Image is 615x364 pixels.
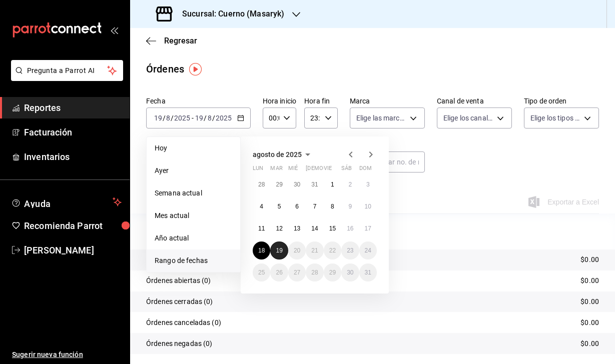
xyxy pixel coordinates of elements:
span: [PERSON_NAME] [24,243,122,257]
abbr: jueves [306,165,365,175]
span: / [212,114,215,122]
span: Rango de fechas [155,255,232,266]
abbr: viernes [324,165,332,175]
input: -- [154,114,163,122]
button: 4 de agosto de 2025 [253,197,270,215]
button: 16 de agosto de 2025 [341,219,359,237]
button: agosto de 2025 [253,148,314,160]
label: Fecha [146,97,251,104]
button: 18 de agosto de 2025 [253,241,270,259]
a: Pregunta a Parrot AI [7,72,123,83]
abbr: sábado [341,165,352,175]
button: 24 de agosto de 2025 [359,241,377,259]
abbr: 1 de agosto de 2025 [331,181,334,188]
button: 11 de agosto de 2025 [253,219,270,237]
abbr: 18 de agosto de 2025 [258,247,265,254]
button: 12 de agosto de 2025 [270,219,288,237]
abbr: 28 de julio de 2025 [258,181,265,188]
button: 20 de agosto de 2025 [288,241,306,259]
abbr: 5 de agosto de 2025 [278,203,281,210]
button: 13 de agosto de 2025 [288,219,306,237]
input: -- [195,114,204,122]
button: 1 de agosto de 2025 [324,175,341,193]
p: Órdenes cerradas (0) [146,296,213,307]
abbr: 17 de agosto de 2025 [365,225,371,232]
abbr: martes [270,165,282,175]
button: Pregunta a Parrot AI [11,60,123,81]
button: 22 de agosto de 2025 [324,241,341,259]
abbr: 10 de agosto de 2025 [365,203,371,210]
input: ---- [174,114,191,122]
button: 21 de agosto de 2025 [306,241,323,259]
button: 2 de agosto de 2025 [341,175,359,193]
span: Elige los canales de venta [443,113,493,123]
label: Canal de venta [437,97,512,104]
span: Pregunta a Parrot AI [27,65,108,76]
abbr: 22 de agosto de 2025 [329,247,336,254]
button: 23 de agosto de 2025 [341,241,359,259]
label: Hora fin [304,97,338,104]
input: -- [166,114,171,122]
abbr: 9 de agosto de 2025 [348,203,352,210]
label: Marca [350,97,425,104]
abbr: 24 de agosto de 2025 [365,247,371,254]
button: Regresar [146,36,197,45]
abbr: 6 de agosto de 2025 [295,203,299,210]
button: 31 de julio de 2025 [306,175,323,193]
button: 7 de agosto de 2025 [306,197,323,215]
span: Reportes [24,101,122,114]
button: 31 de agosto de 2025 [359,263,377,281]
abbr: 27 de agosto de 2025 [294,269,300,276]
abbr: 7 de agosto de 2025 [313,203,317,210]
span: Ayuda [24,196,109,208]
span: Semana actual [155,188,232,198]
button: 30 de agosto de 2025 [341,263,359,281]
span: agosto de 2025 [253,150,302,158]
p: $0.00 [580,338,599,349]
p: $0.00 [580,275,599,286]
abbr: lunes [253,165,263,175]
span: - [192,114,194,122]
abbr: 11 de agosto de 2025 [258,225,265,232]
p: $0.00 [580,254,599,265]
abbr: 8 de agosto de 2025 [331,203,334,210]
abbr: 2 de agosto de 2025 [348,181,352,188]
abbr: 30 de agosto de 2025 [347,269,353,276]
label: Tipo de orden [524,97,599,104]
button: 8 de agosto de 2025 [324,197,341,215]
abbr: 3 de agosto de 2025 [366,181,370,188]
h3: Sucursal: Cuerno (Masaryk) [174,8,284,20]
button: 27 de agosto de 2025 [288,263,306,281]
label: Hora inicio [263,97,296,104]
span: Facturación [24,125,122,139]
abbr: 26 de agosto de 2025 [276,269,282,276]
input: -- [207,114,212,122]
span: Inventarios [24,150,122,163]
button: 29 de julio de 2025 [270,175,288,193]
button: 17 de agosto de 2025 [359,219,377,237]
abbr: domingo [359,165,372,175]
p: $0.00 [580,317,599,328]
button: 19 de agosto de 2025 [270,241,288,259]
abbr: 28 de agosto de 2025 [311,269,318,276]
button: 14 de agosto de 2025 [306,219,323,237]
button: 29 de agosto de 2025 [324,263,341,281]
button: 10 de agosto de 2025 [359,197,377,215]
button: 28 de agosto de 2025 [306,263,323,281]
abbr: 12 de agosto de 2025 [276,225,282,232]
input: ---- [215,114,232,122]
abbr: 16 de agosto de 2025 [347,225,353,232]
img: Tooltip marker [189,63,202,75]
abbr: 30 de julio de 2025 [294,181,300,188]
span: / [163,114,166,122]
abbr: 25 de agosto de 2025 [258,269,265,276]
abbr: 13 de agosto de 2025 [294,225,300,232]
span: Ayer [155,165,232,176]
button: 15 de agosto de 2025 [324,219,341,237]
span: Mes actual [155,210,232,221]
p: $0.00 [580,296,599,307]
abbr: 31 de agosto de 2025 [365,269,371,276]
abbr: 14 de agosto de 2025 [311,225,318,232]
span: / [171,114,174,122]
